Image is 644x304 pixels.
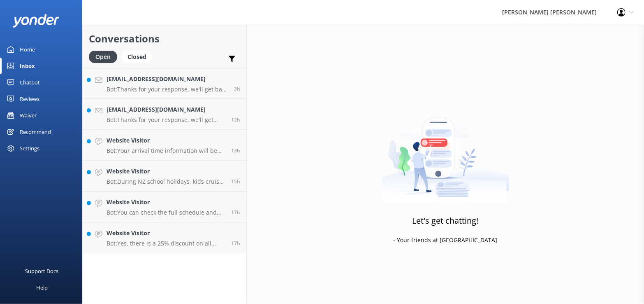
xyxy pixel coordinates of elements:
div: Home [20,41,35,58]
p: Bot: Yes, there is a 25% discount on all trips for people living and working in the [GEOGRAPHIC_D... [107,240,225,247]
p: Bot: Your arrival time information will be included in your booking confirmation. We encourage gu... [107,147,225,154]
span: Oct 13 2025 04:41am (UTC +13:00) Pacific/Auckland [234,85,240,92]
p: Bot: During NZ school holidays, kids cruise free on day trips into the park. Year-round, one chil... [107,178,225,185]
div: Help [36,279,48,296]
div: Closed [121,51,153,63]
h4: Website Visitor [107,198,225,207]
div: Support Docs [25,263,59,279]
div: Inbox [20,58,35,74]
h3: Let's get chatting! [412,214,479,227]
a: Website VisitorBot:During NZ school holidays, kids cruise free on day trips into the park. Year-r... [83,161,246,192]
h2: Conversations [89,31,240,47]
a: Website VisitorBot:Your arrival time information will be included in your booking confirmation. W... [83,130,246,161]
div: Open [89,51,117,63]
div: Settings [20,140,39,157]
a: Website VisitorBot:Yes, there is a 25% discount on all trips for people living and working in the... [83,222,246,253]
h4: [EMAIL_ADDRESS][DOMAIN_NAME] [107,105,225,114]
h4: Website Visitor [107,136,225,145]
div: Chatbot [20,74,40,91]
a: [EMAIL_ADDRESS][DOMAIN_NAME]Bot:Thanks for your response, we'll get back to you as soon as we can... [83,68,246,99]
span: Oct 12 2025 03:14pm (UTC +13:00) Pacific/Auckland [231,209,240,216]
h4: Website Visitor [107,167,225,176]
a: Open [89,52,121,61]
span: Oct 12 2025 06:27pm (UTC +13:00) Pacific/Auckland [231,147,240,154]
div: Reviews [20,91,39,107]
img: artwork of a man stealing a conversation from at giant smartphone [382,101,509,203]
span: Oct 12 2025 07:35pm (UTC +13:00) Pacific/Auckland [231,116,240,123]
a: Closed [121,52,157,61]
div: Recommend [20,124,51,140]
p: Bot: Thanks for your response, we'll get back to you as soon as we can during opening hours. [107,86,228,93]
a: Website VisitorBot:You can check the full schedule and live availability for the 5 Day Self-Guide... [83,192,246,222]
p: Bot: Thanks for your response, we'll get back to you as soon as we can during opening hours. [107,116,225,124]
div: Waiver [20,107,37,124]
a: [EMAIL_ADDRESS][DOMAIN_NAME]Bot:Thanks for your response, we'll get back to you as soon as we can... [83,99,246,130]
p: Bot: You can check the full schedule and live availability for the 5 Day Self-Guided Walk at [URL... [107,209,225,216]
h4: Website Visitor [107,229,225,238]
span: Oct 12 2025 02:39pm (UTC +13:00) Pacific/Auckland [231,240,240,247]
p: - Your friends at [GEOGRAPHIC_DATA] [394,236,498,245]
span: Oct 12 2025 05:09pm (UTC +13:00) Pacific/Auckland [231,178,240,185]
img: yonder-white-logo.png [12,14,60,28]
h4: [EMAIL_ADDRESS][DOMAIN_NAME] [107,75,228,84]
